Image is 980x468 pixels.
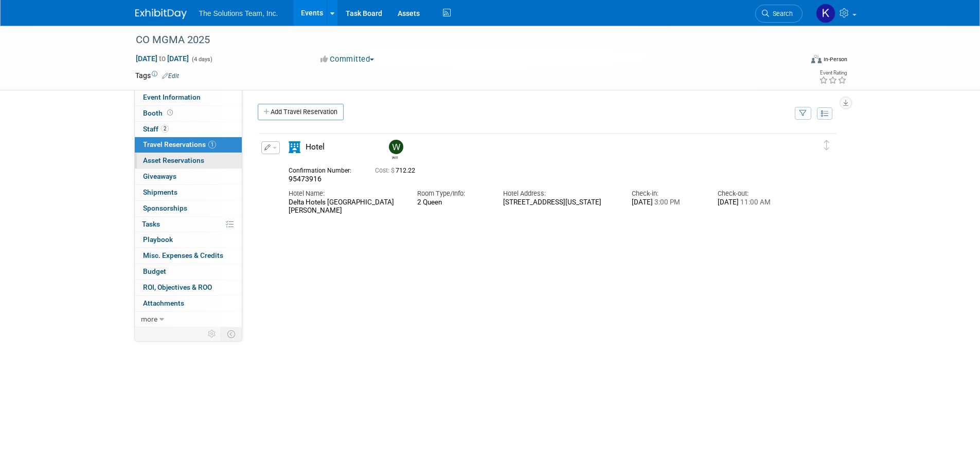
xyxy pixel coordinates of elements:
span: 95473916 [289,175,322,183]
img: ExhibitDay [135,9,187,19]
div: In-Person [823,55,847,63]
div: Hotel Name: [289,189,402,198]
a: Asset Reservations [135,153,242,169]
button: Committed [317,54,378,65]
div: Hotel Address: [503,189,616,198]
span: Travel Reservations [143,140,216,148]
span: 2 [161,125,169,133]
span: Sponsorships [143,204,187,212]
span: 1 [208,141,216,148]
td: Personalize Event Tab Strip [203,327,221,341]
a: Edit [162,72,179,80]
td: Toggle Event Tabs [221,327,242,341]
a: ROI, Objectives & ROO [135,280,242,295]
span: Search [769,10,793,17]
span: Tasks [142,220,160,228]
div: 2 Queen [417,198,488,207]
i: Filter by Traveler [799,110,807,117]
span: Shipments [143,188,177,196]
span: [DATE] [DATE] [135,54,189,63]
div: Will Orzechowski [386,140,404,160]
a: Event Information [135,90,242,105]
span: Budget [143,267,166,275]
div: Check-in: [632,189,702,198]
span: Asset Reservations [143,156,204,164]
span: Playbook [143,235,173,244]
img: Kaelon Harris [816,4,835,23]
div: Will Orzechowski [389,154,402,160]
div: Event Rating [819,70,847,76]
a: Budget [135,264,242,279]
div: [DATE] [718,198,788,207]
span: to [157,54,167,63]
span: 3:00 PM [653,198,680,206]
td: Tags [135,70,179,81]
span: The Solutions Team, Inc. [199,9,278,17]
div: Room Type/Info: [417,189,488,198]
a: Staff2 [135,122,242,137]
span: Misc. Expenses & Credits [143,251,223,259]
img: Format-Inperson.png [811,55,822,63]
a: Misc. Expenses & Credits [135,248,242,264]
span: (4 days) [191,56,212,63]
div: CO MGMA 2025 [132,31,787,49]
span: Cost: $ [375,167,396,174]
a: Playbook [135,232,242,248]
span: Booth not reserved yet [165,109,175,117]
a: Booth [135,106,242,121]
span: 11:00 AM [739,198,771,206]
span: ROI, Objectives & ROO [143,283,212,291]
a: Shipments [135,185,242,200]
span: Booth [143,109,175,117]
img: Will Orzechowski [389,140,403,154]
div: Event Format [742,53,848,69]
span: 712.22 [375,167,419,174]
div: Delta Hotels [GEOGRAPHIC_DATA] [PERSON_NAME] [289,198,402,216]
div: [STREET_ADDRESS][US_STATE] [503,198,616,207]
a: Tasks [135,217,242,232]
div: Confirmation Number: [289,164,360,175]
span: Staff [143,125,169,133]
i: Click and drag to move item [824,140,829,151]
a: Travel Reservations1 [135,137,242,153]
a: Add Travel Reservation [258,104,344,120]
a: Giveaways [135,169,242,184]
span: Giveaways [143,172,176,180]
a: Search [755,5,803,23]
span: Attachments [143,299,184,307]
span: Event Information [143,93,201,101]
div: Check-out: [718,189,788,198]
span: more [141,315,157,323]
a: Sponsorships [135,201,242,216]
span: Hotel [306,142,325,152]
i: Hotel [289,141,300,153]
a: more [135,312,242,327]
a: Attachments [135,296,242,311]
div: [DATE] [632,198,702,207]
